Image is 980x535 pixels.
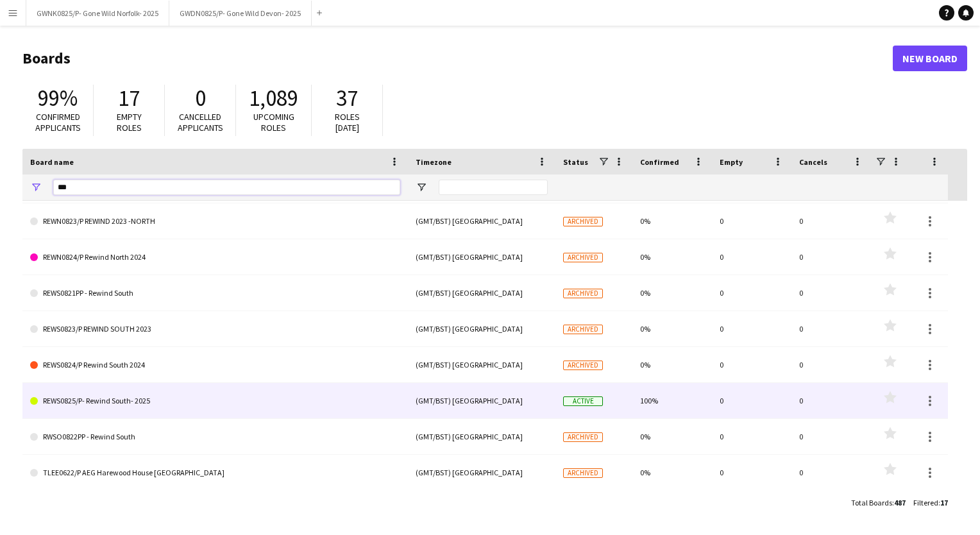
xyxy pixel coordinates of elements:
div: 0 [791,203,871,239]
span: Status [563,157,588,167]
span: 0 [195,84,206,112]
div: (GMT/BST) [GEOGRAPHIC_DATA] [408,455,555,490]
span: Board name [30,157,74,167]
div: 0 [791,275,871,310]
div: (GMT/BST) [GEOGRAPHIC_DATA] [408,347,555,382]
div: (GMT/BST) [GEOGRAPHIC_DATA] [408,419,555,454]
span: 487 [894,498,906,507]
span: Archived [563,468,603,478]
button: Open Filter Menu [30,182,42,193]
div: 0% [632,275,712,310]
span: Filtered [913,498,938,507]
div: 0 [712,455,791,490]
span: Cancelled applicants [178,111,223,133]
a: REWS0825/P- Rewind South- 2025 [30,383,400,419]
div: 0 [791,383,871,418]
div: 0 [712,383,791,418]
div: 0 [791,311,871,346]
span: Roles [DATE] [335,111,360,133]
button: GWNK0825/P- Gone Wild Norfolk- 2025 [26,1,169,26]
a: New Board [893,46,967,71]
span: Active [563,396,603,406]
div: 0% [632,311,712,346]
input: Timezone Filter Input [439,180,548,195]
span: Total Boards [851,498,892,507]
span: 17 [118,84,140,112]
div: 0 [791,455,871,490]
div: (GMT/BST) [GEOGRAPHIC_DATA] [408,275,555,310]
div: (GMT/BST) [GEOGRAPHIC_DATA] [408,311,555,346]
button: GWDN0825/P- Gone Wild Devon- 2025 [169,1,312,26]
span: Empty roles [117,111,142,133]
span: Archived [563,289,603,298]
div: 0% [632,239,712,275]
button: Open Filter Menu [416,182,427,193]
a: RWSO0822PP - Rewind South [30,419,400,455]
a: REWS0823/P REWIND SOUTH 2023 [30,311,400,347]
div: 0 [791,347,871,382]
div: 0 [712,419,791,454]
div: 0% [632,347,712,382]
span: Cancels [799,157,827,167]
span: Archived [563,361,603,370]
div: : [851,490,906,515]
a: REWN0824/P Rewind North 2024 [30,239,400,275]
a: REWS0824/P Rewind South 2024 [30,347,400,383]
span: Archived [563,325,603,334]
span: Timezone [416,157,452,167]
span: Upcoming roles [253,111,294,133]
span: 99% [38,84,78,112]
div: 0% [632,455,712,490]
div: 0 [712,203,791,239]
div: (GMT/BST) [GEOGRAPHIC_DATA] [408,203,555,239]
span: Confirmed applicants [35,111,81,133]
div: 0% [632,419,712,454]
div: 100% [632,383,712,418]
div: 0 [712,275,791,310]
span: 37 [336,84,358,112]
span: Archived [563,432,603,442]
h1: Boards [22,49,893,68]
a: REWS0821PP - Rewind South [30,275,400,311]
span: Archived [563,217,603,226]
span: Empty [720,157,743,167]
span: Confirmed [640,157,679,167]
div: 0 [712,311,791,346]
span: 1,089 [249,84,298,112]
a: TLEE0622/P AEG Harewood House [GEOGRAPHIC_DATA] [30,455,400,491]
div: 0 [791,419,871,454]
div: (GMT/BST) [GEOGRAPHIC_DATA] [408,239,555,275]
div: (GMT/BST) [GEOGRAPHIC_DATA] [408,383,555,418]
a: REWN0823/P REWIND 2023 -NORTH [30,203,400,239]
span: Archived [563,253,603,262]
div: : [913,490,948,515]
span: 17 [940,498,948,507]
div: 0 [712,239,791,275]
div: 0% [632,203,712,239]
input: Board name Filter Input [53,180,400,195]
div: 0 [791,239,871,275]
div: 0 [712,347,791,382]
